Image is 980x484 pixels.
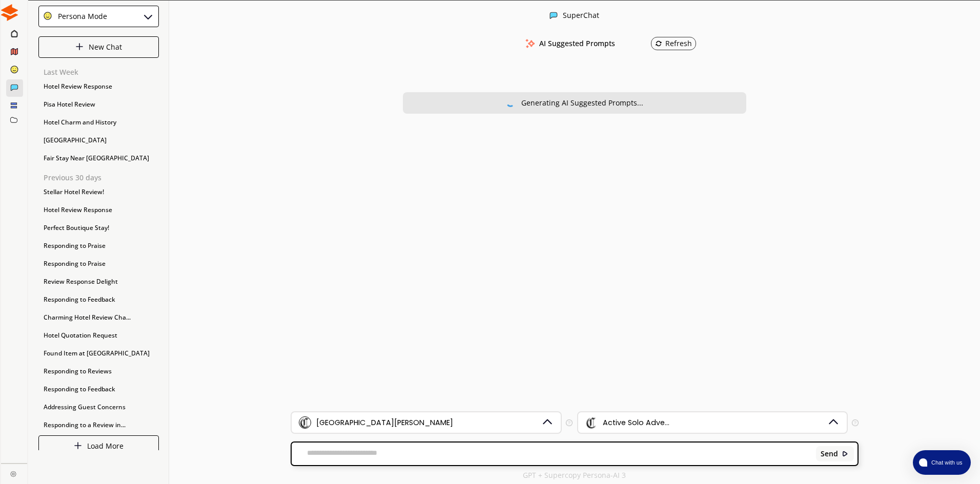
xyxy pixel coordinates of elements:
[1,464,27,481] a: Close
[316,418,453,427] div: [GEOGRAPHIC_DATA][PERSON_NAME]
[299,416,311,429] img: Brand Icon
[44,68,159,76] p: Last Week
[655,40,662,47] img: Refresh
[38,292,159,307] div: Responding to Feedback
[38,256,159,271] div: Responding to Praise
[38,151,159,166] div: Fair Stay Near [GEOGRAPHIC_DATA]
[38,79,159,94] div: Hotel Review Response
[566,419,573,426] img: Tooltip Icon
[142,10,154,23] img: Close
[521,99,643,107] div: Generating AI Suggested Prompts...
[913,450,971,475] button: atlas-launcher
[87,442,124,450] p: Load More
[842,450,849,457] img: Close
[603,418,669,427] div: Active Solo Adve...
[38,382,159,397] div: Responding to Feedback
[563,11,599,21] div: SuperChat
[38,238,159,254] div: Responding to Praise
[38,417,159,433] div: Responding to a Review in...
[89,43,122,51] p: New Chat
[38,364,159,379] div: Responding to Reviews
[540,416,554,429] img: Dropdown Icon
[524,39,537,48] img: AI Suggested Prompts
[38,184,159,200] div: Stellar Hotel Review!
[821,450,838,458] b: Send
[927,458,965,467] span: Chat with us
[54,12,107,20] div: Persona Mode
[38,346,159,361] div: Found Item at [GEOGRAPHIC_DATA]
[38,115,159,130] div: Hotel Charm and History
[585,416,598,429] img: Audience Icon
[38,202,159,218] div: Hotel Review Response
[539,36,615,51] h3: AI Suggested Prompts
[827,416,840,429] img: Dropdown Icon
[38,399,159,415] div: Addressing Guest Concerns
[506,98,515,107] img: Close
[523,471,626,479] p: GPT + Supercopy Persona-AI 3
[74,441,82,450] img: Close
[1,4,18,21] img: Close
[38,328,159,343] div: Hotel Quotation Request
[549,11,558,19] img: Close
[38,310,159,325] div: Charming Hotel Review Cha...
[38,133,159,148] div: [GEOGRAPHIC_DATA]
[38,220,159,236] div: Perfect Boutique Stay!
[655,39,692,48] div: Refresh
[38,97,159,112] div: Pisa Hotel Review
[852,419,859,426] img: Tooltip Icon
[38,274,159,289] div: Review Response Delight
[43,11,52,20] img: Close
[75,43,84,51] img: Close
[10,471,16,477] img: Close
[44,174,159,182] p: Previous 30 days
